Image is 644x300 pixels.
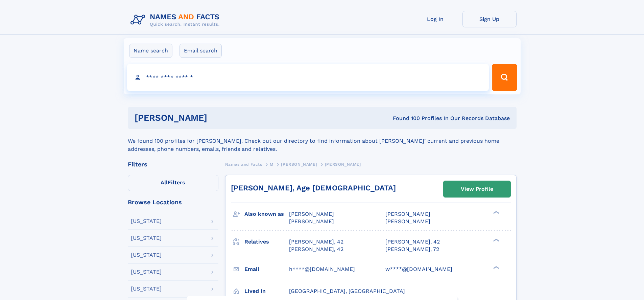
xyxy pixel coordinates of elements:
[385,218,430,225] span: [PERSON_NAME]
[385,211,430,217] span: [PERSON_NAME]
[131,269,162,275] div: [US_STATE]
[281,160,317,168] a: [PERSON_NAME]
[385,246,439,253] a: [PERSON_NAME], 72
[408,11,462,27] a: Log In
[128,199,218,205] div: Browse Locations
[131,252,162,258] div: [US_STATE]
[289,211,334,217] span: [PERSON_NAME]
[492,238,500,242] div: ❯
[128,161,218,167] div: Filters
[128,11,225,29] img: Logo Names and Facts
[289,246,343,253] a: [PERSON_NAME], 42
[462,11,517,27] a: Sign Up
[289,288,405,294] span: [GEOGRAPHIC_DATA], [GEOGRAPHIC_DATA]
[231,184,396,192] a: [PERSON_NAME], Age [DEMOGRAPHIC_DATA]
[444,181,510,197] a: View Profile
[131,286,162,292] div: [US_STATE]
[461,181,493,197] div: View Profile
[131,218,162,224] div: [US_STATE]
[127,64,489,91] input: search input
[244,285,289,297] h3: Lived in
[270,162,273,167] span: M
[225,160,262,168] a: Names and Facts
[128,175,218,191] label: Filters
[129,44,172,58] label: Name search
[289,218,334,225] span: [PERSON_NAME]
[492,64,517,91] button: Search Button
[492,210,500,215] div: ❯
[281,162,317,167] span: [PERSON_NAME]
[300,115,510,122] div: Found 100 Profiles In Our Records Database
[244,236,289,248] h3: Relatives
[244,208,289,220] h3: Also known as
[270,160,273,168] a: M
[161,179,168,186] span: All
[492,265,500,270] div: ❯
[244,263,289,275] h3: Email
[180,44,222,58] label: Email search
[385,238,440,246] a: [PERSON_NAME], 42
[325,162,361,167] span: [PERSON_NAME]
[128,129,517,153] div: We found 100 profiles for [PERSON_NAME]. Check out our directory to find information about [PERSO...
[131,235,162,241] div: [US_STATE]
[289,238,343,246] a: [PERSON_NAME], 42
[135,114,300,122] h1: [PERSON_NAME]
